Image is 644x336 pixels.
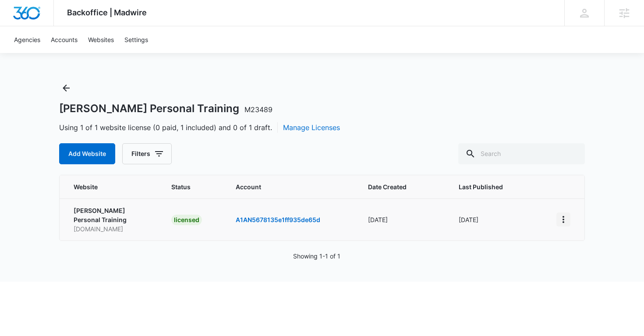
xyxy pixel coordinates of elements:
a: Settings [119,26,153,53]
td: [DATE] [448,198,546,241]
a: Agencies [9,26,46,53]
button: Filters [122,143,172,164]
a: A1AN5678135e1ff935de65d [236,216,320,223]
p: [DOMAIN_NAME] [74,224,150,233]
span: Last Published [459,182,523,191]
button: Manage Licenses [283,122,340,133]
button: Back [59,81,73,95]
h1: [PERSON_NAME] Personal Training [59,102,272,115]
button: Add Website [59,143,115,164]
span: Account [236,182,347,191]
p: [PERSON_NAME] Personal Training [74,206,150,224]
a: Accounts [46,26,83,53]
a: Websites [83,26,119,53]
div: licensed [171,215,202,225]
span: Using 1 of 1 website license (0 paid, 1 included) and 0 of 1 draft. [59,122,340,133]
span: Backoffice | Madwire [67,8,147,17]
input: Search [458,143,585,164]
td: [DATE] [357,198,448,241]
button: View More [556,212,570,226]
span: Date Created [368,182,425,191]
span: M23489 [244,105,272,114]
span: Status [171,182,215,191]
p: Showing 1-1 of 1 [293,251,340,261]
span: Website [74,182,138,191]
